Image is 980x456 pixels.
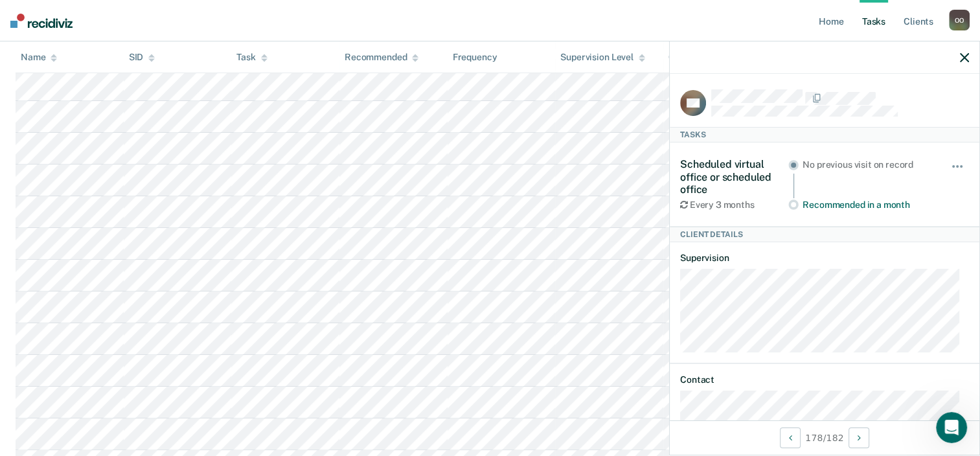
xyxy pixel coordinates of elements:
div: 178 / 182 [670,420,979,455]
div: Frequency [453,52,497,63]
div: Recommended in a month [803,199,933,211]
div: Tasks [670,127,979,142]
dt: Contact [680,374,969,385]
img: Recidiviz [10,14,73,28]
div: Task [236,52,267,63]
div: Case Type [668,52,723,63]
button: Next Client [849,427,869,448]
div: Every 3 months [680,199,788,211]
div: O O [949,10,970,30]
iframe: Intercom live chat [936,412,967,443]
div: Supervision Level [560,52,645,63]
div: No previous visit on record [803,159,933,170]
button: Previous Client [780,427,801,448]
dt: Supervision [680,253,969,264]
div: Scheduled virtual office or scheduled office [680,158,788,196]
div: Recommended [345,52,418,63]
div: SID [129,52,155,63]
div: Client Details [670,227,979,242]
div: Name [21,52,57,63]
